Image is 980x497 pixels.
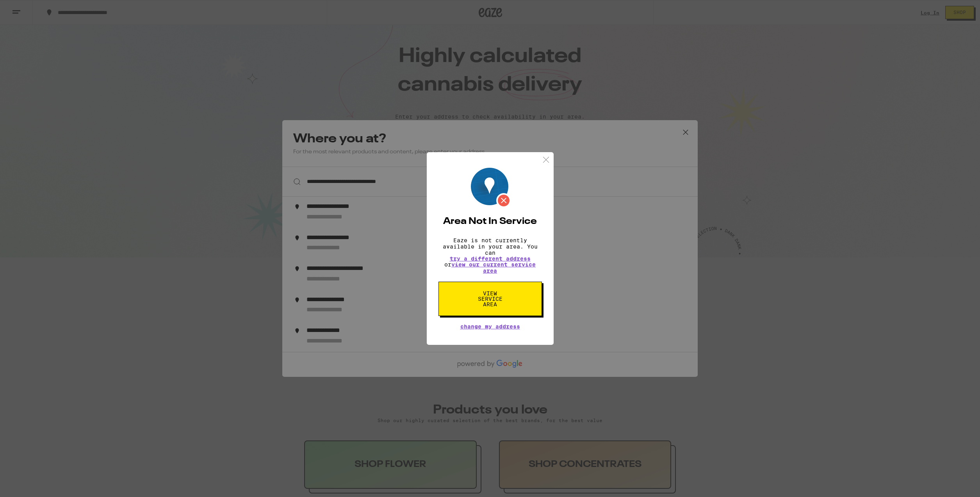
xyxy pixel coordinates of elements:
button: try a different address [450,256,531,261]
h2: Area Not In Service [438,217,542,226]
img: close.svg [541,155,551,165]
a: View Service Area [438,290,542,296]
button: View Service Area [438,282,542,316]
button: Change My Address [460,324,520,329]
p: Eaze is not currently available in your area. You can or [438,237,542,274]
span: View Service Area [470,291,510,307]
span: Hi. Need any help? [5,5,56,12]
img: Location [471,168,511,208]
a: view our current service area [451,261,536,274]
